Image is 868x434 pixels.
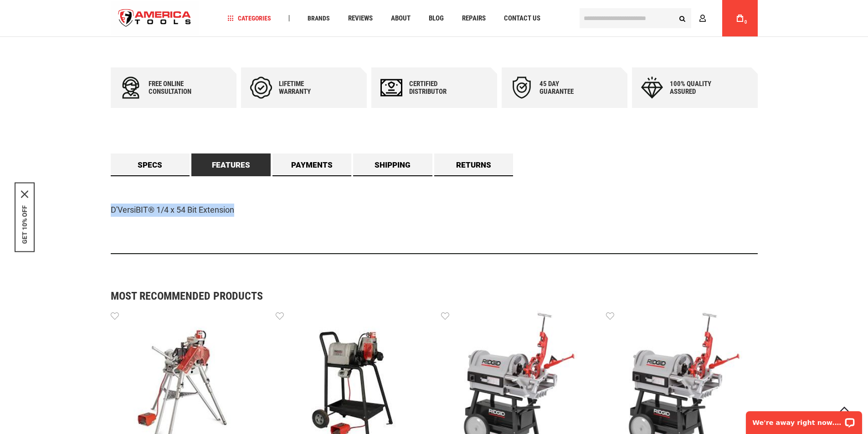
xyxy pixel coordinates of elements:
[111,204,758,217] p: D'VersiBIT® 1/4 x 54 Bit Extension
[191,153,271,176] a: Features
[21,205,28,244] button: GET 10% OFF
[111,1,199,36] img: America Tools
[670,80,724,96] div: 100% quality assured
[409,80,464,96] div: Certified Distributor
[387,12,415,25] a: About
[308,15,330,21] span: Brands
[223,12,275,25] a: Categories
[227,15,271,21] span: Categories
[429,15,444,22] span: Blog
[745,20,747,25] span: 0
[21,190,28,198] button: Close
[434,153,514,176] a: Returns
[462,15,486,22] span: Repairs
[279,80,334,96] div: Lifetime warranty
[111,291,726,301] strong: Most Recommended Products
[21,190,28,198] svg: close icon
[425,12,448,25] a: Blog
[111,1,199,36] a: store logo
[111,153,190,176] a: Specs
[303,12,334,25] a: Brands
[674,10,691,27] button: Search
[348,15,373,22] span: Reviews
[272,153,352,176] a: Payments
[353,153,432,176] a: Shipping
[740,405,868,434] iframe: LiveChat chat widget
[500,12,544,25] a: Contact Us
[539,80,594,96] div: 45 day Guarantee
[504,15,540,22] span: Contact Us
[149,80,203,96] div: Free online consultation
[391,15,411,22] span: About
[458,12,490,25] a: Repairs
[344,12,377,25] a: Reviews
